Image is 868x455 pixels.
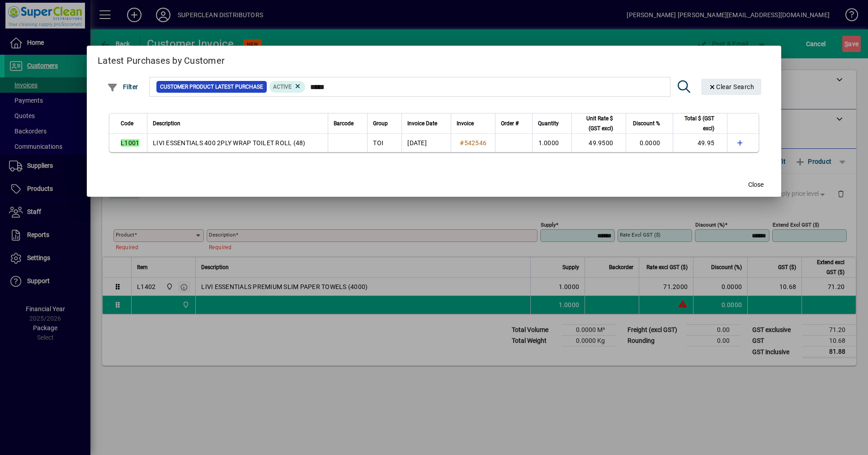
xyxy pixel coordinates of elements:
[501,118,527,128] div: Order #
[334,118,354,128] span: Barcode
[87,46,781,72] h2: Latest Purchases by Customer
[538,118,559,128] span: Quantity
[741,177,770,193] button: Close
[269,81,306,93] mat-chip: Product Activation Status: Active
[373,118,396,128] div: Group
[673,134,727,152] td: 49.95
[334,118,362,128] div: Barcode
[373,118,388,128] span: Group
[105,79,141,95] button: Filter
[107,83,138,90] span: Filter
[464,139,487,147] span: 542546
[626,134,673,152] td: 0.0000
[633,118,660,128] span: Discount %
[373,139,383,147] span: TOI
[632,118,668,128] div: Discount %
[577,114,613,133] span: Unit Rate $ (GST excl)
[121,139,139,147] em: L1001
[153,139,306,147] span: LIVI ESSENTIALS 400 2PLY WRAP TOILET ROLL (48)
[538,118,567,128] div: Quantity
[121,118,133,128] span: Code
[273,84,292,90] span: Active
[577,114,621,133] div: Unit Rate $ (GST excl)
[407,118,445,128] div: Invoice Date
[679,114,722,133] div: Total $ (GST excl)
[407,118,437,128] span: Invoice Date
[701,79,762,95] button: Clear
[460,139,464,147] span: #
[457,118,490,128] div: Invoice
[160,82,263,91] span: Customer Product Latest Purchase
[571,134,626,152] td: 49.9500
[121,118,142,128] div: Code
[457,138,490,148] a: #542546
[532,134,571,152] td: 1.0000
[679,114,714,133] span: Total $ (GST excl)
[153,118,322,128] div: Description
[457,118,474,128] span: Invoice
[708,83,755,90] span: Clear Search
[401,134,451,152] td: [DATE]
[153,118,180,128] span: Description
[501,118,519,128] span: Order #
[748,180,764,190] span: Close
